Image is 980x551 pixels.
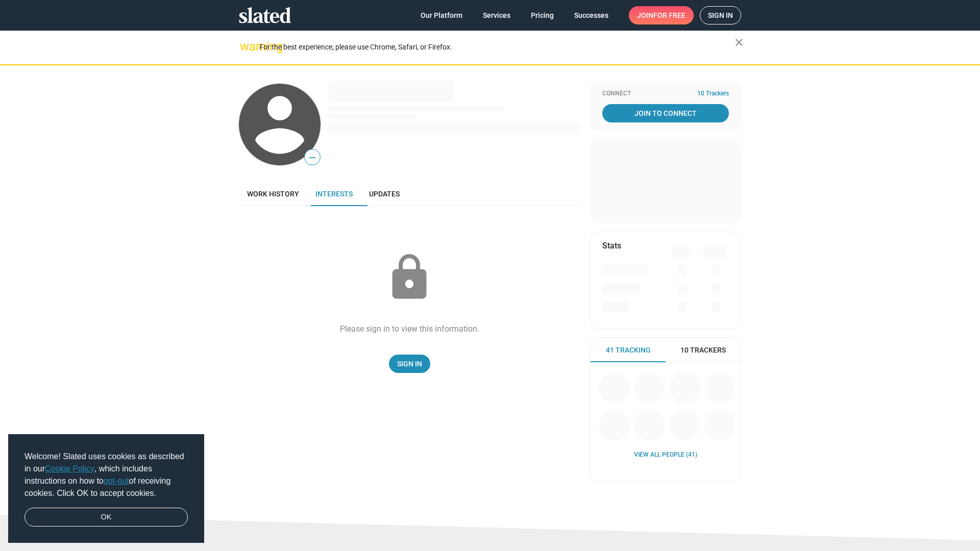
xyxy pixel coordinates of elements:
span: Pricing [531,6,554,24]
span: Interests [315,190,353,198]
mat-icon: close [733,36,745,48]
span: for free [653,6,685,24]
a: Joinfor free [629,6,694,24]
a: Updates [361,182,408,206]
span: — [305,151,320,164]
a: Sign In [389,355,430,373]
a: Successes [566,6,617,24]
span: Welcome! Slated uses cookies as described in our , which includes instructions on how to of recei... [24,450,188,499]
a: Interests [307,182,361,206]
div: For the best experience, please use Chrome, Safari, or Firefox. [259,40,735,54]
span: Our Platform [421,6,462,24]
a: View all People (41) [634,451,697,459]
span: Join [637,6,685,24]
span: Work history [247,190,299,198]
a: Pricing [523,6,562,24]
span: 41 Tracking [606,345,651,355]
div: Connect [602,90,729,98]
a: Sign in [700,6,741,24]
div: cookieconsent [8,434,204,543]
span: Services [483,6,510,24]
a: Services [475,6,519,24]
a: dismiss cookie message [24,508,188,527]
span: 10 Trackers [680,345,726,355]
a: opt-out [104,477,129,485]
span: Updates [369,190,400,198]
div: Please sign in to view this information. [340,323,479,334]
mat-icon: warning [240,40,252,53]
span: 10 Trackers [697,90,729,98]
a: Work history [239,182,307,206]
span: Sign in [708,7,733,24]
mat-icon: lock [384,252,435,303]
mat-card-title: Stats [602,240,621,251]
span: Successes [574,6,608,24]
a: Cookie Policy [45,464,94,473]
a: Our Platform [412,6,471,24]
span: Sign In [397,355,422,373]
a: Join To Connect [602,104,729,122]
span: Join To Connect [604,104,727,122]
